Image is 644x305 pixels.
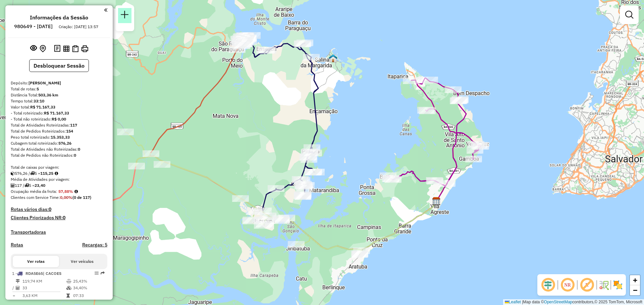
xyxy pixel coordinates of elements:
[11,104,107,110] div: Valor total:
[579,277,595,293] span: Exibir rótulo
[11,80,107,86] div: Depósito:
[11,242,23,248] a: Rotas
[630,285,640,295] a: Zoom out
[16,286,20,290] i: Total de Atividades
[73,292,105,299] td: 07:33
[101,271,105,275] em: Rota exportada
[559,277,576,293] span: Ocultar NR
[11,128,107,134] div: Total de Pedidos Roteirizados:
[66,129,73,134] strong: 154
[503,299,644,305] div: Map data © contributors,© 2025 TomTom, Microsoft
[25,271,43,276] span: RDA5E65
[11,215,107,221] h4: Clientes Priorizados NR:
[16,279,20,283] i: Distância Total
[11,146,107,152] div: Total de Atividades não Roteirizadas:
[11,176,107,182] div: Média de Atividades por viagem:
[13,256,59,267] button: Ver rotas
[11,195,60,200] span: Clientes com Service Time:
[22,292,66,299] td: 3,63 KM
[73,278,105,285] td: 25,43%
[11,134,107,140] div: Peso total roteirizado:
[11,110,107,116] div: - Total roteirizado:
[38,44,47,54] button: Centralizar mapa no depósito ou ponto de apoio
[40,171,53,176] strong: 115,25
[118,8,131,23] a: Nova sessão e pesquisa
[58,141,71,146] strong: 576,26
[35,183,45,188] strong: 23,40
[72,195,91,200] strong: (0 de 117)
[11,98,107,104] div: Tempo total:
[14,23,53,29] h6: 980649 - [DATE]
[62,44,71,53] button: Visualizar relatório de Roteirização
[11,183,15,187] i: Total de Atividades
[432,197,441,206] img: Adib Vera Cruz
[44,110,69,116] strong: R$ 71.167,33
[66,294,70,298] i: Tempo total em rota
[11,171,15,175] i: Cubagem total roteirizado
[11,92,107,98] div: Distância Total:
[37,86,39,91] strong: 5
[623,8,636,21] a: Exibir filtros
[12,292,15,299] td: =
[58,189,73,194] strong: 57,88%
[11,140,107,146] div: Cubagem total roteirizado:
[612,280,623,290] img: Exibir/Ocultar setores
[11,189,57,194] span: Ocupação média da frota:
[540,277,556,293] span: Ocultar deslocamento
[12,285,15,291] td: /
[12,271,61,276] span: 1 -
[95,271,99,275] em: Opções
[63,215,65,221] strong: 0
[11,182,107,188] div: 117 / 5 =
[34,98,44,103] strong: 33:10
[71,44,80,54] button: Visualizar Romaneio
[22,285,66,291] td: 33
[104,6,107,14] a: Clique aqui para minimizar o painel
[73,285,105,291] td: 34,40%
[53,44,62,54] button: Logs desbloquear sessão
[630,275,640,285] a: Zoom in
[24,183,29,187] i: Total de rotas
[11,86,107,92] div: Total de rotas:
[30,104,55,109] strong: R$ 71.167,33
[11,164,107,170] div: Total de caixas por viagem:
[51,135,70,140] strong: 15.353,33
[55,171,58,175] i: Meta Caixas/viagem: 1,00 Diferença: 114,25
[70,123,77,128] strong: 117
[60,195,72,200] strong: 0,00%
[52,117,66,122] strong: R$ 0,00
[80,44,90,54] button: Imprimir Rotas
[633,276,637,284] span: +
[29,59,89,72] button: Desbloquear Sessão
[522,300,523,304] span: |
[29,80,61,85] strong: [PERSON_NAME]
[544,300,573,304] a: OpenStreetMap
[49,206,51,212] strong: 0
[329,54,337,63] img: SITE-ILHA
[22,278,66,285] td: 119,74 KM
[66,279,71,283] i: % de utilização do peso
[59,256,105,267] button: Ver veículos
[633,286,637,294] span: −
[29,43,38,54] button: Exibir sessão original
[43,271,61,276] span: | CACOES
[11,152,107,158] div: Total de Pedidos não Roteirizados:
[11,116,107,122] div: - Total não roteirizado:
[11,122,107,128] div: Total de Atividades Roteirizadas:
[66,286,71,290] i: % de utilização da cubagem
[74,189,78,194] em: Média calculada utilizando a maior ocupação (%Peso ou %Cubagem) de cada rota da sessão. Rotas cro...
[505,300,521,304] a: Leaflet
[74,153,76,158] strong: 0
[78,147,80,152] strong: 0
[82,242,107,248] h4: Recargas: 5
[30,171,35,175] i: Total de rotas
[38,92,58,97] strong: 503,36 km
[11,207,107,212] h4: Rotas vários dias:
[30,14,88,21] h4: Informações da Sessão
[56,24,101,30] div: Criação: [DATE] 13:57
[598,280,609,290] img: Fluxo de ruas
[11,170,107,176] div: 576,26 / 5 =
[11,229,107,235] h4: Transportadoras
